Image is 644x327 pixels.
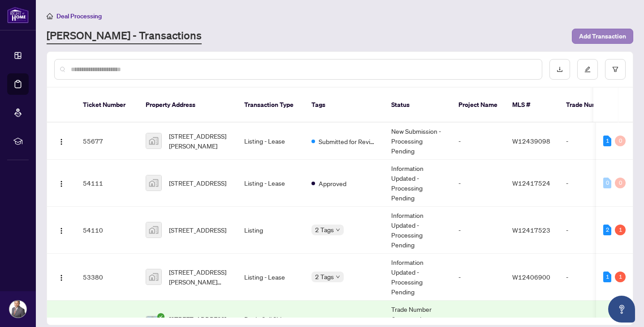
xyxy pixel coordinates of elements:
img: thumbnail-img [146,133,161,149]
td: - [559,254,622,301]
div: 0 [615,178,626,188]
th: Ticket Number [76,88,138,123]
span: [STREET_ADDRESS][PERSON_NAME][PERSON_NAME] [169,267,230,287]
button: Add Transaction [572,29,633,44]
span: Approved [319,178,346,188]
span: download [557,66,563,72]
span: 2 Tags [315,272,334,282]
div: 1 [615,272,626,282]
div: 0 [615,136,626,146]
img: Profile Icon [9,301,26,318]
span: W12439098 [512,137,550,145]
img: thumbnail-img [146,269,161,285]
span: Deal Processing [56,12,102,20]
td: - [559,207,622,254]
img: Logo [58,138,65,145]
th: Status [384,88,451,123]
span: Add Transaction [579,29,626,43]
td: Information Updated - Processing Pending [384,207,451,254]
td: - [559,123,622,160]
div: 2 [603,225,611,235]
span: [STREET_ADDRESS][PERSON_NAME] [169,131,230,151]
span: W12417524 [512,179,550,187]
div: 1 [615,225,626,235]
span: home [47,13,53,19]
td: 55677 [76,123,138,160]
th: Property Address [138,88,237,123]
th: Tags [304,88,384,123]
th: Project Name [451,88,505,123]
td: Listing [237,207,304,254]
th: MLS # [505,88,559,123]
td: - [451,254,505,301]
button: Logo [54,134,69,148]
span: [STREET_ADDRESS] [169,225,226,235]
span: W12406900 [512,273,550,281]
button: filter [605,59,626,80]
button: Open asap [608,296,635,323]
img: Logo [58,274,65,281]
div: 1 [603,272,611,282]
th: Transaction Type [237,88,304,123]
button: Logo [54,223,69,237]
span: Submitted for Review [319,136,377,146]
div: 1 [603,136,611,146]
td: - [559,160,622,207]
td: 53380 [76,254,138,301]
button: Logo [54,176,69,190]
img: logo [7,7,29,23]
td: - [451,160,505,207]
span: edit [584,66,591,72]
a: [PERSON_NAME] - Transactions [47,28,202,44]
th: Trade Number [559,88,622,123]
div: 0 [603,178,611,188]
span: down [336,228,340,232]
td: - [451,123,505,160]
td: Information Updated - Processing Pending [384,160,451,207]
td: Listing - Lease [237,123,304,160]
img: thumbnail-img [146,222,161,238]
img: Logo [58,227,65,234]
img: Logo [58,180,65,187]
span: 2 Tags [315,225,334,235]
span: check-circle [157,313,164,320]
span: [STREET_ADDRESS] [169,178,226,188]
button: edit [577,59,598,80]
span: filter [612,66,618,72]
span: down [336,275,340,279]
td: Listing - Lease [237,160,304,207]
td: - [451,207,505,254]
td: Listing - Lease [237,254,304,301]
td: 54110 [76,207,138,254]
button: Logo [54,270,69,284]
img: thumbnail-img [146,175,161,191]
button: download [549,59,570,80]
td: 54111 [76,160,138,207]
td: New Submission - Processing Pending [384,123,451,160]
td: Information Updated - Processing Pending [384,254,451,301]
span: W12417523 [512,226,550,234]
